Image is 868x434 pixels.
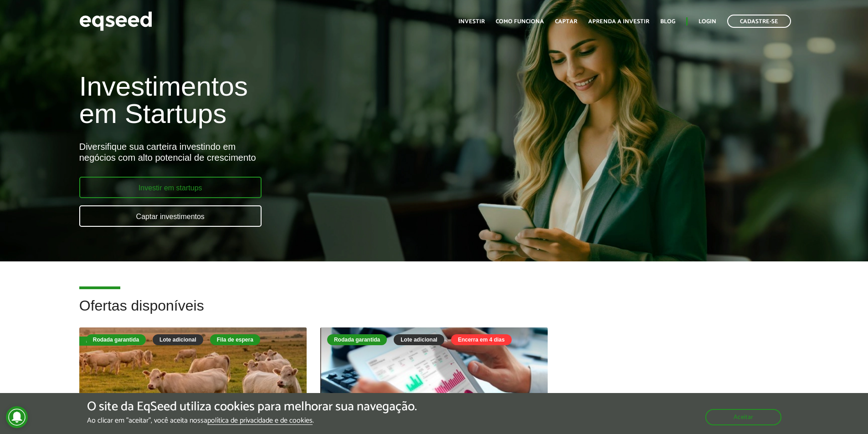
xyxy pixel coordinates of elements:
[86,334,146,345] div: Rodada garantida
[79,298,789,327] h2: Ofertas disponíveis
[496,19,544,25] a: Como funciona
[699,19,716,25] a: Login
[87,400,417,414] h5: O site da EqSeed utiliza cookies para melhorar sua navegação.
[555,19,577,25] a: Captar
[79,73,500,128] h1: Investimentos em Startups
[705,409,781,425] button: Aceitar
[79,9,152,33] img: EqSeed
[588,19,649,25] a: Aprenda a investir
[660,19,675,25] a: Blog
[458,19,485,25] a: Investir
[451,334,512,345] div: Encerra em 4 dias
[727,15,791,28] a: Cadastre-se
[79,205,262,227] a: Captar investimentos
[79,337,130,346] div: Fila de espera
[87,416,417,425] p: Ao clicar em "aceitar", você aceita nossa .
[327,334,387,345] div: Rodada garantida
[210,334,260,345] div: Fila de espera
[79,177,262,198] a: Investir em startups
[153,334,203,345] div: Lote adicional
[79,141,500,163] div: Diversifique sua carteira investindo em negócios com alto potencial de crescimento
[207,417,313,425] a: política de privacidade e de cookies
[394,334,444,345] div: Lote adicional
